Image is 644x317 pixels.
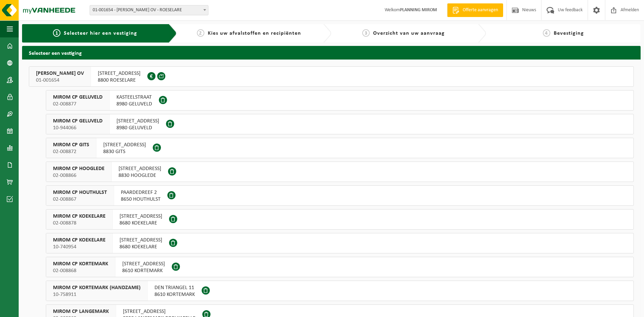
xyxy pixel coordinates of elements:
span: [STREET_ADDRESS] [118,165,161,172]
span: 01-001654 - MIROM ROESELARE OV - ROESELARE [90,5,208,15]
span: 02-008867 [53,196,107,203]
span: 8830 GITS [103,148,146,155]
button: MIROM CP GELUVELD 02-008877 KASTEELSTRAAT8980 GELUVELD [46,90,634,111]
span: Selecteer hier een vestiging [64,31,137,36]
span: [STREET_ADDRESS] [123,308,196,315]
span: 8800 ROESELARE [98,77,141,84]
span: KASTEELSTRAAT [116,94,152,101]
span: MIROM CP HOOGLEDE [53,165,105,172]
span: 8980 GELUVELD [116,101,152,107]
button: [PERSON_NAME] OV 01-001654 [STREET_ADDRESS]8800 ROESELARE [29,66,634,87]
span: 1 [53,29,60,37]
span: 4 [543,29,550,37]
span: MIROM CP GELUVELD [53,118,103,124]
span: 2 [197,29,204,37]
span: 02-008878 [53,220,106,227]
span: DEN TRIANGEL 11 [154,284,195,291]
span: 10-740954 [53,244,106,250]
span: Overzicht van uw aanvraag [373,31,445,36]
span: 10-944066 [53,124,103,131]
span: [STREET_ADDRESS] [116,118,159,124]
span: MIROM CP KORTEMARK (HANDZAME) [53,284,141,291]
span: Kies uw afvalstoffen en recipiënten [208,31,301,36]
span: MIROM CP KOEKELARE [53,213,106,220]
span: Bevestiging [554,31,584,36]
span: Offerte aanvragen [461,7,500,14]
a: Offerte aanvragen [447,3,503,17]
span: 01-001654 [36,77,84,84]
span: 8680 KOEKELARE [119,244,162,250]
span: MIROM CP GELUVELD [53,94,103,101]
span: 02-008866 [53,172,105,179]
span: 8980 GELUVELD [116,124,159,131]
span: MIROM CP GITS [53,141,89,148]
span: [STREET_ADDRESS] [98,70,141,77]
button: MIROM CP KORTEMARK (HANDZAME) 10-758911 DEN TRIANGEL 118610 KORTEMARK [46,281,634,301]
button: MIROM CP KOEKELARE 02-008878 [STREET_ADDRESS]8680 KOEKELARE [46,209,634,230]
span: 02-008877 [53,101,103,107]
span: 8680 KOEKELARE [119,220,162,227]
strong: PLANNING MIROM [400,7,437,13]
span: 02-008868 [53,267,108,274]
span: MIROM CP LANGEMARK [53,308,109,315]
span: 3 [362,29,370,37]
button: MIROM CP HOUTHULST 02-008867 PAARDEDREEF 28650 HOUTHULST [46,185,634,206]
span: [PERSON_NAME] OV [36,70,84,77]
button: MIROM CP KOEKELARE 10-740954 [STREET_ADDRESS]8680 KOEKELARE [46,233,634,253]
span: 8610 KORTEMARK [122,267,165,274]
span: 8830 HOOGLEDE [118,172,161,179]
span: [STREET_ADDRESS] [103,141,146,148]
span: 8650 HOUTHULST [121,196,161,203]
span: 8610 KORTEMARK [154,291,195,298]
span: PAARDEDREEF 2 [121,189,161,196]
span: MIROM CP KOEKELARE [53,237,106,244]
span: [STREET_ADDRESS] [122,261,165,267]
span: 02-008872 [53,148,89,155]
span: MIROM CP KORTEMARK [53,261,108,267]
h2: Selecteer een vestiging [22,46,641,59]
button: MIROM CP GITS 02-008872 [STREET_ADDRESS]8830 GITS [46,138,634,158]
span: 01-001654 - MIROM ROESELARE OV - ROESELARE [90,5,208,15]
button: MIROM CP HOOGLEDE 02-008866 [STREET_ADDRESS]8830 HOOGLEDE [46,162,634,182]
span: 10-758911 [53,291,141,298]
button: MIROM CP GELUVELD 10-944066 [STREET_ADDRESS]8980 GELUVELD [46,114,634,134]
button: MIROM CP KORTEMARK 02-008868 [STREET_ADDRESS]8610 KORTEMARK [46,257,634,277]
span: [STREET_ADDRESS] [119,237,162,244]
span: [STREET_ADDRESS] [119,213,162,220]
span: MIROM CP HOUTHULST [53,189,107,196]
